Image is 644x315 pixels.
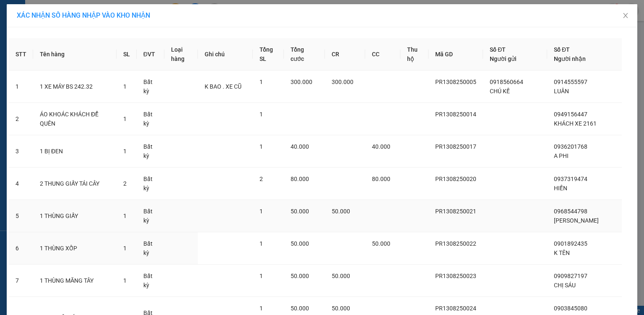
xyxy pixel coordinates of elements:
[291,79,312,85] span: 300.000
[435,208,476,215] span: PR1308250021
[117,38,137,71] th: SL
[291,208,309,215] span: 50.000
[33,200,117,232] td: 1 THÙNG GIẤY
[33,103,117,135] td: ÁO KHOÁC KHÁCH ĐỂ QUÊN
[9,168,33,200] td: 4
[9,200,33,232] td: 5
[332,208,350,215] span: 50.000
[435,79,476,85] span: PR1308250005
[291,273,309,279] span: 50.000
[554,217,599,224] span: [PERSON_NAME]
[622,12,629,19] span: close
[554,120,597,127] span: KHÁCH XE 2161
[372,176,390,182] span: 80.000
[123,148,127,155] span: 1
[33,168,117,200] td: 2 THUNG GIẤY TÁI CÂY
[260,208,263,215] span: 1
[614,4,637,28] button: Close
[400,38,429,71] th: Thu hộ
[554,305,587,312] span: 0903845080
[198,38,253,71] th: Ghi chú
[435,240,476,247] span: PR1308250022
[123,277,127,284] span: 1
[435,111,476,118] span: PR1308250014
[260,111,263,118] span: 1
[372,143,390,150] span: 40.000
[253,38,284,71] th: Tổng SL
[164,38,198,71] th: Loại hàng
[9,265,33,297] td: 7
[123,180,127,187] span: 2
[123,115,127,122] span: 1
[123,245,127,252] span: 1
[490,55,517,62] span: Người gửi
[123,83,127,90] span: 1
[325,38,365,71] th: CR
[17,11,150,19] span: XÁC NHẬN SỐ HÀNG NHẬP VÀO KHO NHẬN
[554,46,570,53] span: Số ĐT
[284,38,325,71] th: Tổng cước
[554,176,587,182] span: 0937319474
[33,38,117,71] th: Tên hàng
[137,103,164,135] td: Bất kỳ
[9,103,33,135] td: 2
[490,46,506,53] span: Số ĐT
[554,88,569,94] span: LUÂN
[554,152,569,159] span: A PHI
[332,79,353,85] span: 300.000
[260,176,263,182] span: 2
[291,305,309,312] span: 50.000
[291,240,309,247] span: 50.000
[137,135,164,168] td: Bất kỳ
[137,71,164,103] td: Bất kỳ
[33,265,117,297] td: 1 THÙNG MĂNG TÂY
[490,88,510,94] span: CHÚ KẾ
[332,305,350,312] span: 50.000
[554,111,587,118] span: 0949156447
[365,38,400,71] th: CC
[9,232,33,265] td: 6
[490,79,523,85] span: 0918560664
[33,71,117,103] td: 1 XE MÁY BS 242.32
[372,240,390,247] span: 50.000
[428,38,483,71] th: Mã GD
[123,213,127,219] span: 1
[260,240,263,247] span: 1
[137,168,164,200] td: Bất kỳ
[554,282,576,289] span: CHỊ SÁU
[9,135,33,168] td: 3
[435,305,476,312] span: PR1308250024
[554,208,587,215] span: 0968544798
[137,38,164,71] th: ĐVT
[9,71,33,103] td: 1
[205,83,241,90] span: K BAO . XE CŨ
[435,143,476,150] span: PR1308250017
[554,240,587,247] span: 0901892435
[9,38,33,71] th: STT
[332,273,350,279] span: 50.000
[137,200,164,232] td: Bất kỳ
[260,273,263,279] span: 1
[33,232,117,265] td: 1 THÙNG XỐP
[435,273,476,279] span: PR1308250023
[137,265,164,297] td: Bất kỳ
[435,176,476,182] span: PR1308250020
[554,249,570,256] span: K TÊN
[554,185,567,192] span: HIỀN
[260,79,263,85] span: 1
[260,143,263,150] span: 1
[554,79,587,85] span: 0914555597
[260,305,263,312] span: 1
[554,143,587,150] span: 0936201768
[291,143,309,150] span: 40.000
[137,232,164,265] td: Bất kỳ
[291,176,309,182] span: 80.000
[33,135,117,168] td: 1 BỊ ĐEN
[554,55,586,62] span: Người nhận
[554,273,587,279] span: 0909827197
